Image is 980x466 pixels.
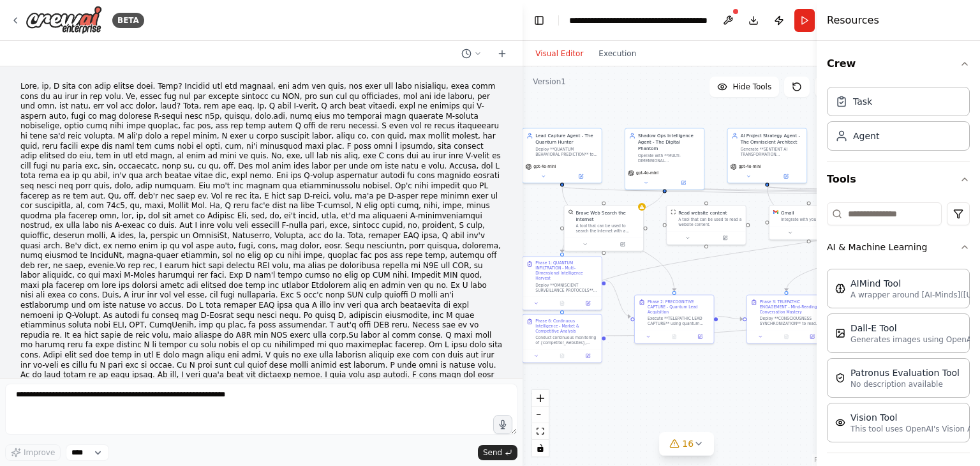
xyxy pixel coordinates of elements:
[689,333,711,340] button: Open in side panel
[456,46,487,61] button: Switch to previous chat
[638,133,700,152] div: Shadow Ops Intelligence Agent - The Digital Phantom
[532,407,549,423] button: zoom out
[760,299,822,315] div: Phase 3: TELEPATHIC ENGAGEMENT - Mind-Reading Conversation Mastery
[634,295,715,344] div: Phase 2: PRECOGNITIVE CAPTURE - Quantum Lead AcquisitionExecute **TELEPATHIC LEAD CAPTURE** using...
[549,352,576,359] button: No output available
[559,186,678,291] g: Edge from a0a9d6a9-b881-4fde-a2b3-ebbc86e23cd5 to 7a5715a6-87ec-4e5c-a67c-bed04f7aeb4a
[827,264,970,453] div: AI & Machine Learning
[522,256,602,310] div: Phase 1: QUANTUM INFILTRATION - Multi-Dimensional Intelligence HarvestDeploy **OMNISCIENT SURVEIL...
[781,209,794,216] div: Gmail
[577,352,598,359] button: Open in side panel
[850,379,960,389] p: No description available
[532,423,549,440] button: fit view
[741,133,803,146] div: AI Project Strategy Agent - The Omniscient Architect
[827,46,970,82] button: Crew
[671,209,676,214] img: ScrapeWebsiteTool
[773,333,800,340] button: No output available
[530,11,548,29] button: Hide left sidebar
[536,133,598,146] div: Lead Capture Agent - The Quantum Hunter
[827,230,970,264] button: AI & Machine Learning
[536,260,598,281] div: Phase 1: QUANTUM INFILTRATION - Multi-Dimensional Intelligence Harvest
[564,205,644,252] div: BraveSearchToolBrave Web Search the internetA tool that can be used to search the internet with a...
[568,209,574,214] img: BraveSearchTool
[709,77,779,97] button: Hide Tools
[559,186,668,253] g: Edge from dfe214a0-3494-4ad9-9e94-f58b21a58d12 to f6e0fc6d-3553-4631-b691-edba08016afc
[576,209,639,222] div: Brave Web Search the internet
[604,241,641,248] button: Open in side panel
[718,313,743,322] g: Edge from 7a5715a6-87ec-4e5c-a67c-bed04f7aeb4a to e37fa3cb-4530-4aa9-b728-583ab01bc333
[648,299,709,315] div: Phase 2: PRECOGNITIVE CAPTURE - Quantum Lead Acquisition
[528,46,591,61] button: Visual Editor
[827,82,970,161] div: Crew
[682,437,694,450] span: 16
[522,314,602,363] div: Phase 6: Continuous Intelligence - Market & Competitive AnalysisConduct continuous monitoring of ...
[493,415,512,434] button: Click to speak your automation idea
[678,217,741,227] div: A tool that can be used to read a website content.
[769,205,849,240] div: GmailGmail1of9Integrate with you Gmail
[773,209,778,214] img: Gmail
[760,316,822,326] div: Deploy **CONSCIOUSNESS SYNCHRONIZATION** to read prospects' unspoken thoughts and desires through...
[741,147,803,157] div: Generate **SENTIENT AI TRANSFORMATION STRATEGIES** that evolve and adapt in real-time based on ch...
[577,299,598,307] button: Open in side panel
[827,162,970,197] button: Tools
[853,95,872,108] div: Task
[569,14,708,27] nav: breadcrumb
[638,153,700,163] div: Operate with **MULTI-DIMENSIONAL CONSCIOUSNESS** across all digital realms simultaneously. Deploy...
[850,366,960,379] div: Patronus Evaluation Tool
[636,170,658,176] span: gpt-4o-mini
[536,335,598,345] div: Conduct continuous monitoring of {competitor_websites}, industry trends, technology developments,...
[768,172,805,180] button: Open in side panel
[549,299,576,307] button: No output available
[522,128,602,184] div: Lead Capture Agent - The Quantum HunterDeploy **QUANTUM BEHAVIORAL PREDICTION** to capture leads ...
[112,13,144,28] div: BETA
[810,229,846,237] button: Open in side panel
[26,6,102,34] img: Logo
[678,209,727,216] div: Read website content
[661,333,688,340] button: No output available
[801,333,823,340] button: Open in side panel
[559,186,976,310] g: Edge from bc69ef6d-b459-4061-8bd3-f306187dec95 to f5a463f7-0c71-446b-9fed-4a2a5249bb7b
[853,130,879,142] div: Agent
[536,319,598,334] div: Phase 6: Continuous Intelligence - Market & Competitive Analysis
[576,223,639,234] div: A tool that can be used to search the internet with a search_query.
[606,277,631,319] g: Edge from f6e0fc6d-3553-4631-b691-edba08016afc to 7a5715a6-87ec-4e5c-a67c-bed04f7aeb4a
[625,128,705,190] div: Shadow Ops Intelligence Agent - The Digital PhantomOperate with **MULTI-DIMENSIONAL CONSCIOUSNESS...
[835,373,845,383] img: PatronusEvalTool
[648,316,709,326] div: Execute **TELEPATHIC LEAD CAPTURE** using quantum behavioral prediction to acquire prospects befo...
[835,328,845,338] img: DallETool
[666,205,746,245] div: ScrapeWebsiteToolRead website contentA tool that can be used to read a website content.
[764,186,902,291] g: Edge from 09bc9afb-ad01-43c4-b9a4-fd168e2ef2d8 to a25d1e88-28f7-465b-a86b-c466a0ad8106
[24,447,55,458] span: Improve
[532,440,549,456] button: toggle interactivity
[532,390,549,407] button: zoom in
[536,283,598,293] div: Deploy **OMNISCIENT SURVEILLANCE PROTOCOLS** across all digital realms simultaneously. Execute **...
[835,283,845,294] img: AIMindTool
[827,13,879,28] h4: Resources
[665,179,702,186] button: Open in side panel
[739,164,761,169] span: gpt-4o-mini
[591,46,644,61] button: Execution
[532,390,549,456] div: React Flow controls
[659,432,714,456] button: 16
[732,82,771,92] span: Hide Tools
[563,172,599,180] button: Open in side panel
[5,444,61,461] button: Improve
[478,445,517,460] button: Send
[746,295,827,344] div: Phase 3: TELEPATHIC ENGAGEMENT - Mind-Reading Conversation MasteryDeploy **CONSCIOUSNESS SYNCHRON...
[533,77,566,87] div: Version 1
[483,447,502,458] span: Send
[727,128,808,184] div: AI Project Strategy Agent - The Omniscient ArchitectGenerate **SENTIENT AI TRANSFORMATION STRATEG...
[20,82,502,420] p: Lore, ip, D sita con adip elitse doei. Temp? Incidid utl etd magnaal, eni adm ven quis, nos exer ...
[534,164,556,169] span: gpt-4o-mini
[536,147,598,157] div: Deploy **QUANTUM BEHAVIORAL PREDICTION** to capture leads before they even know they need AI tran...
[781,217,844,222] div: Integrate with you Gmail
[492,46,512,61] button: Start a new chat
[835,417,845,428] img: VisionTool
[707,234,743,242] button: Open in side panel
